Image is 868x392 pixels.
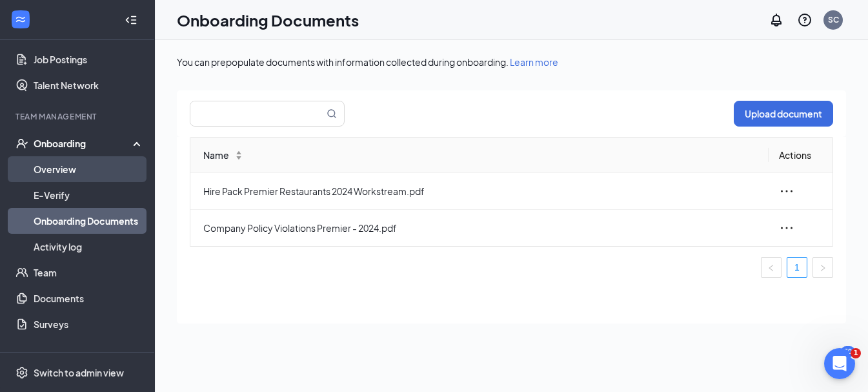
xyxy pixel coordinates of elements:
[787,257,807,278] li: 1
[734,101,833,127] button: Upload document
[203,221,758,235] span: Company Policy Violations Premier - 2024.pdf
[15,350,141,361] div: Payroll
[779,183,794,199] span: ellipsis
[177,9,359,31] h1: Onboarding Documents
[510,56,558,68] a: Learn more
[203,184,758,198] span: Hire Pack Premier Restaurants 2024 Workstream.pdf
[824,348,855,379] iframe: Intercom live chat
[812,257,833,278] button: right
[327,108,337,119] svg: MagnifyingGlass
[34,285,144,311] a: Documents
[34,72,144,98] a: Talent Network
[841,346,855,357] div: 30
[761,257,782,278] li: Previous Page
[828,14,839,25] div: SC
[34,234,144,260] a: Activity log
[819,264,827,272] span: right
[177,56,846,68] div: You can prepopulate documents with information collected during onboarding.
[234,151,243,155] span: ↑
[125,14,137,26] svg: Collapse
[34,137,133,150] div: Onboarding
[34,208,144,234] a: Onboarding Documents
[769,12,784,28] svg: Notifications
[14,13,27,26] svg: WorkstreamLogo
[779,220,794,236] span: ellipsis
[767,264,775,272] span: left
[15,366,28,379] svg: Settings
[15,137,28,150] svg: UserCheck
[34,156,144,182] a: Overview
[34,182,144,208] a: E-Verify
[34,46,144,72] a: Job Postings
[34,366,124,379] div: Switch to admin view
[234,155,243,159] span: ↓
[851,348,861,358] span: 1
[34,311,144,337] a: Surveys
[34,260,144,285] a: Team
[812,257,833,278] li: Next Page
[797,12,812,28] svg: QuestionInfo
[787,258,807,277] a: 1
[15,111,141,122] div: Team Management
[769,138,833,173] th: Actions
[203,148,229,162] span: Name
[761,257,782,278] button: left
